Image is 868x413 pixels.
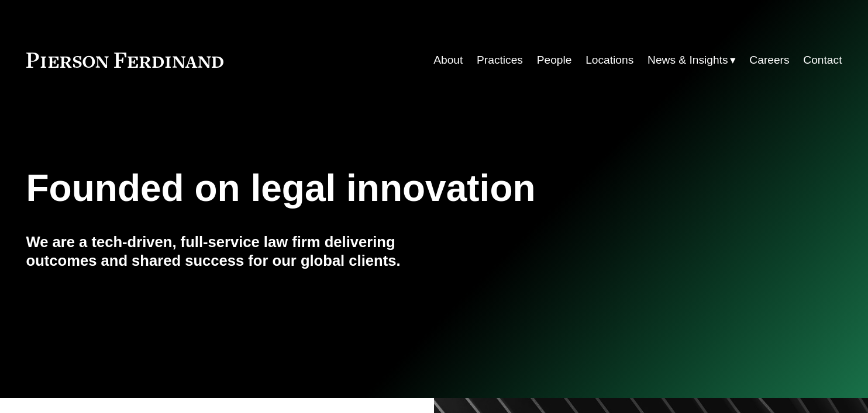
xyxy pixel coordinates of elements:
span: News & Insights [647,50,728,71]
a: Contact [803,49,842,71]
a: Careers [749,49,789,71]
a: folder dropdown [647,49,736,71]
h1: Founded on legal innovation [26,167,706,210]
a: People [537,49,572,71]
h4: We are a tech-driven, full-service law firm delivering outcomes and shared success for our global... [26,232,435,270]
a: Practices [477,49,523,71]
a: About [433,49,463,71]
a: Locations [585,49,633,71]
